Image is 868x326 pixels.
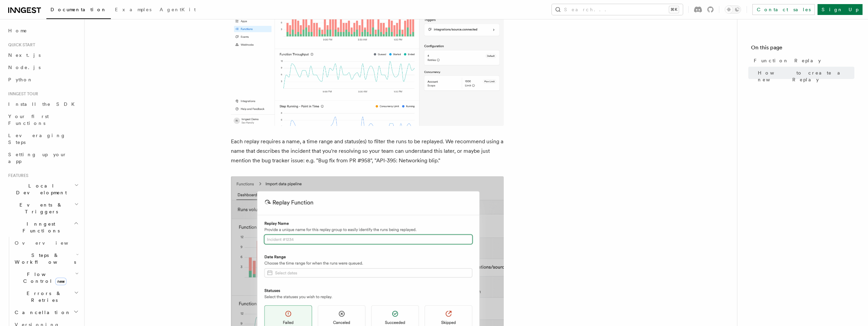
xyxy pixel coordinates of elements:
[46,2,111,19] a: Documentation
[752,4,815,15] a: Contact sales
[12,306,80,319] button: Cancellation
[50,7,107,12] span: Documentation
[12,237,80,249] a: Overview
[12,268,80,287] button: Flow Controlnew
[12,287,80,306] button: Errors & Retries
[5,98,80,110] a: Install the SDK
[755,67,854,86] a: How to create a new Replay
[5,49,80,61] a: Next.js
[8,77,33,82] span: Python
[8,27,27,34] span: Home
[5,148,80,167] a: Setting up your app
[5,218,80,237] button: Inngest Functions
[55,278,67,285] span: new
[8,114,49,126] span: Your first Functions
[12,249,80,268] button: Steps & Workflows
[5,199,80,218] button: Events & Triggers
[5,25,80,37] a: Home
[751,54,854,67] a: Function Replay
[12,309,71,316] span: Cancellation
[5,42,35,48] span: Quick start
[5,91,38,97] span: Inngest tour
[5,201,74,215] span: Events & Triggers
[231,137,504,165] p: Each replay requires a name, a time range and status(es) to filter the runs to be replayed. We re...
[12,271,75,284] span: Flow Control
[725,5,741,14] button: Toggle dark mode
[818,4,863,15] a: Sign Up
[5,173,28,178] span: Features
[751,44,854,54] h4: On this page
[5,61,80,74] a: Node.js
[8,101,79,107] span: Install the SDK
[754,57,821,64] span: Function Replay
[5,180,80,199] button: Local Development
[115,7,151,12] span: Examples
[8,52,41,58] span: Next.js
[5,221,74,234] span: Inngest Functions
[8,65,41,70] span: Node.js
[160,7,196,12] span: AgentKit
[111,2,156,18] a: Examples
[758,69,854,83] span: How to create a new Replay
[5,182,74,196] span: Local Development
[12,252,76,265] span: Steps & Workflows
[156,2,200,18] a: AgentKit
[5,129,80,148] a: Leveraging Steps
[5,74,80,86] a: Python
[5,110,80,129] a: Your first Functions
[15,240,85,246] span: Overview
[552,4,683,15] button: Search...⌘K
[669,6,679,13] kbd: ⌘K
[8,152,67,164] span: Setting up your app
[8,133,66,145] span: Leveraging Steps
[12,290,74,304] span: Errors & Retries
